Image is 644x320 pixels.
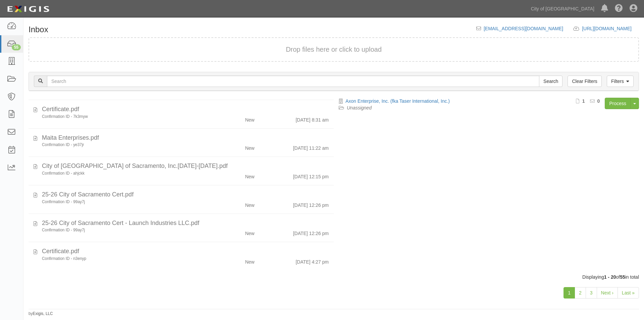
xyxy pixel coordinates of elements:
[12,44,21,50] div: 55
[42,190,329,199] div: 25-26 City of Sacramento Cert.pdf
[5,3,51,15] img: logo-5460c22ac91f19d4615b14bd174203de0afe785f0fc80cf4dbbc73dc1793850b.png
[245,171,255,180] div: New
[42,219,329,228] div: 25-26 City of Sacramento Cert - Launch Industries LLC.pdf
[42,105,329,114] div: Certificate.pdf
[296,114,329,123] div: [DATE] 8:31 am
[615,5,623,13] i: Help Center - Complianz
[245,227,255,237] div: New
[582,26,639,31] a: [URL][DOMAIN_NAME]
[245,199,255,209] div: New
[597,98,600,104] b: 0
[597,287,618,299] a: Next ›
[605,98,631,109] a: Process
[296,256,329,265] div: [DATE] 4:27 pm
[23,274,644,280] div: Displaying of in total
[29,311,53,317] small: by
[563,287,575,299] a: 1
[42,171,205,176] div: Confirmation ID - ahjckk
[42,134,329,142] div: Maita Enterprises.pdf
[568,76,601,87] a: Clear Filters
[42,199,205,205] div: Confirmation ID - 99ay7j
[42,256,205,262] div: Confirmation ID - n3enyp
[620,274,625,280] b: 55
[33,311,53,316] a: Exigis, LLC
[575,287,586,299] a: 2
[618,287,639,299] a: Last »
[42,162,329,171] div: City of Sacramento_TOFA of Sacramento, Inc.2025-2026.pdf
[245,142,255,151] div: New
[293,199,329,209] div: [DATE] 12:26 pm
[604,274,616,280] b: 1 - 20
[42,227,205,233] div: Confirmation ID - 99ay7j
[293,142,329,151] div: [DATE] 11:22 am
[42,142,205,148] div: Confirmation ID - ye37jr
[528,2,598,15] a: City of [GEOGRAPHIC_DATA]
[586,287,597,299] a: 3
[47,76,539,87] input: Search
[245,114,255,123] div: New
[245,256,255,265] div: New
[42,247,329,256] div: Certificate.pdf
[293,227,329,237] div: [DATE] 12:26 pm
[286,45,382,54] button: Drop files here or click to upload
[582,98,585,104] b: 1
[484,26,563,31] a: [EMAIL_ADDRESS][DOMAIN_NAME]
[607,76,634,87] a: Filters
[347,105,372,110] a: Unassigned
[345,98,450,104] a: Axon Enterprise, Inc. (fka Taser International, Inc.)
[42,114,205,120] div: Confirmation ID - 7k3myw
[539,76,562,87] input: Search
[293,171,329,180] div: [DATE] 12:15 pm
[29,25,48,34] h1: Inbox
